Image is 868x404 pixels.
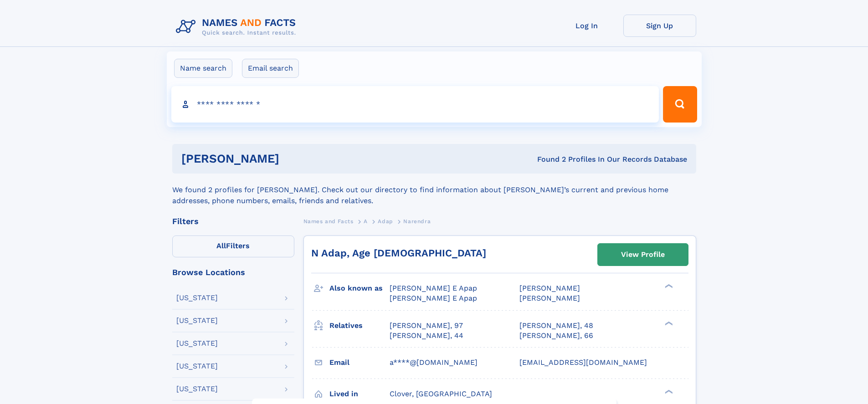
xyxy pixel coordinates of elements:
[364,218,368,225] span: A
[519,321,593,331] a: [PERSON_NAME], 48
[171,86,659,123] input: search input
[519,331,593,341] a: [PERSON_NAME], 66
[311,247,486,259] a: N Adap, Age [DEMOGRAPHIC_DATA]
[176,317,218,324] div: [US_STATE]
[329,318,390,333] h3: Relatives
[216,241,226,250] span: All
[242,59,299,78] label: Email search
[176,340,218,347] div: [US_STATE]
[172,268,294,276] div: Browse Locations
[390,294,477,302] span: [PERSON_NAME] E Apap
[598,244,688,266] a: View Profile
[181,153,408,164] h1: [PERSON_NAME]
[623,15,696,37] a: Sign Up
[663,320,673,326] div: ❯
[519,284,580,292] span: [PERSON_NAME]
[621,244,665,265] div: View Profile
[329,355,390,370] h3: Email
[329,386,390,402] h3: Lived in
[663,86,697,123] button: Search Button
[329,281,390,296] h3: Also known as
[174,59,232,78] label: Name search
[519,294,580,302] span: [PERSON_NAME]
[378,218,393,225] span: Adap
[550,15,623,37] a: Log In
[378,215,393,227] a: Adap
[390,331,463,341] a: [PERSON_NAME], 44
[176,363,218,370] div: [US_STATE]
[172,174,696,206] div: We found 2 profiles for [PERSON_NAME]. Check out our directory to find information about [PERSON_...
[172,235,294,257] label: Filters
[176,294,218,302] div: [US_STATE]
[390,389,492,398] span: Clover, [GEOGRAPHIC_DATA]
[390,284,477,292] span: [PERSON_NAME] E Apap
[172,217,294,225] div: Filters
[403,218,431,225] span: Narendra
[519,358,647,367] span: [EMAIL_ADDRESS][DOMAIN_NAME]
[303,215,354,227] a: Names and Facts
[364,215,368,227] a: A
[390,321,463,331] a: [PERSON_NAME], 97
[176,385,218,393] div: [US_STATE]
[172,15,303,39] img: Logo Names and Facts
[663,283,673,289] div: ❯
[663,389,673,394] div: ❯
[408,154,687,164] div: Found 2 Profiles In Our Records Database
